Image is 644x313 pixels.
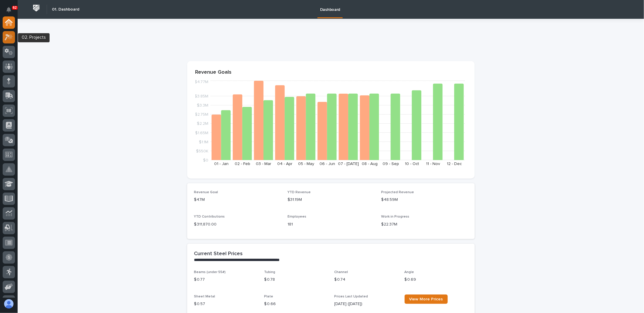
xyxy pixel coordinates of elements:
text: 01 - Jan [214,162,228,166]
p: 181 [288,221,374,228]
span: YTD Contributions [194,215,225,218]
tspan: $2.2M [197,122,208,126]
p: $ 311,870.00 [194,221,281,228]
tspan: $0 [203,158,208,162]
p: $ 0.78 [264,277,327,283]
text: 02 - Feb [235,162,250,166]
tspan: $3.85M [195,94,208,98]
span: Employees [288,215,306,218]
tspan: $550K [196,149,208,153]
p: [DATE] ([DATE]) [334,301,398,307]
tspan: $1.65M [195,131,208,135]
p: $22.37M [381,221,468,228]
tspan: $1.1M [199,140,208,144]
text: 03 - Mar [256,162,271,166]
p: 62 [13,6,17,10]
h2: 01. Dashboard [52,7,79,12]
text: 11 - Nov [426,162,440,166]
p: $ 0.57 [194,301,257,307]
p: $47M [194,197,281,203]
img: Workspace Logo [31,3,42,14]
text: 04 - Apr [277,162,293,166]
span: Beams (under 55#) [194,270,226,274]
text: 07 - [DATE] [338,162,359,166]
p: $ 0.69 [405,277,468,283]
p: $31.19M [288,197,374,203]
h2: Current Steel Prices [194,251,243,257]
span: Plate [264,295,273,298]
span: Work in Progress [381,215,409,218]
span: Prices Last Updated [334,295,368,298]
p: Revenue Goals [195,69,466,76]
text: 05 - May [298,162,314,166]
button: Notifications [3,4,15,16]
text: 08 - Aug [361,162,377,166]
a: View More Prices [405,295,448,304]
tspan: $2.75M [195,112,208,117]
text: 09 - Sep [383,162,399,166]
p: $ 0.77 [194,277,257,283]
span: YTD Revenue [288,191,311,194]
span: Projected Revenue [381,191,414,194]
span: View More Prices [409,297,443,301]
p: $48.59M [381,197,468,203]
p: $ 0.74 [334,277,398,283]
span: Tubing [264,270,275,274]
text: 06 - Jun [319,162,335,166]
span: Angle [405,270,414,274]
text: 12 - Dec [447,162,462,166]
text: 10 - Oct [405,162,419,166]
p: $ 0.66 [264,301,327,307]
div: Notifications62 [7,7,15,16]
button: users-avatar [3,298,15,310]
span: Sheet Metal [194,295,215,298]
tspan: $4.77M [195,80,208,84]
span: Channel [334,270,348,274]
tspan: $3.3M [197,103,208,107]
span: Revenue Goal [194,191,218,194]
